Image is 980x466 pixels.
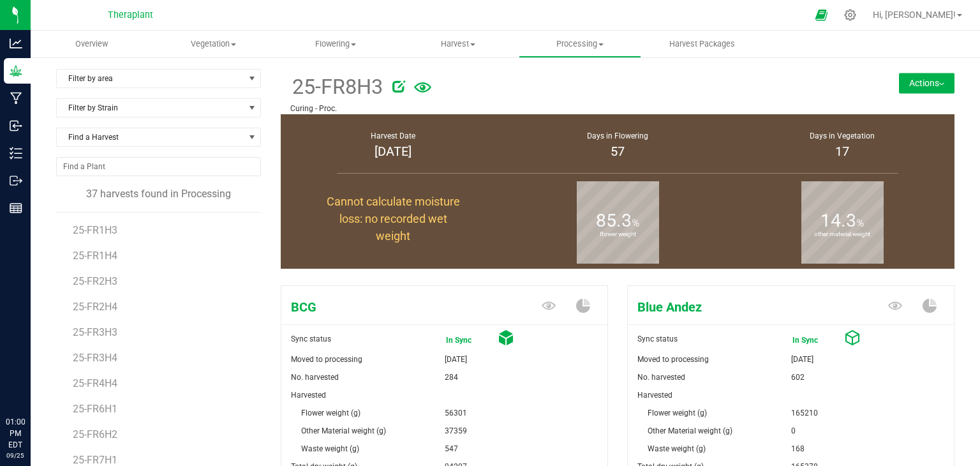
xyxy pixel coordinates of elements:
[515,177,720,269] group-info-box: Flower weight %
[56,186,261,202] div: 37 harvests found in Processing
[791,404,818,422] span: 165210
[873,10,956,20] span: Hi, [PERSON_NAME]!
[791,330,845,350] span: In Sync
[301,444,359,453] span: Waste weight (g)
[641,31,763,57] a: Harvest Packages
[13,364,51,402] iframe: Resource center
[31,31,152,57] a: Overview
[10,202,22,214] inline-svg: Reports
[577,177,659,292] b: flower weight
[153,38,274,50] span: Vegetation
[521,130,714,142] div: Days in Flowering
[73,326,117,338] span: 25-FR3H3
[498,330,514,350] span: Cured
[73,428,117,440] span: 25-FR6H2
[445,330,498,350] span: In Sync
[637,373,685,382] span: No. harvested
[521,142,714,161] div: 57
[648,444,706,453] span: Waste weight (g)
[801,177,884,292] b: other material weight
[807,3,836,27] span: Open Ecommerce Menu
[792,331,843,349] span: In Sync
[519,38,640,50] span: Processing
[6,416,25,451] p: 01:00 PM EDT
[73,454,117,466] span: 25-FR7H1
[290,71,383,103] span: 25-FR8H3
[297,130,489,142] div: Harvest Date
[57,70,244,87] span: Filter by area
[10,147,22,160] inline-svg: Inventory
[648,426,732,435] span: Other Material weight (g)
[515,114,720,177] group-info-box: Days in flowering
[791,422,796,440] span: 0
[244,70,260,87] span: select
[10,64,22,77] inline-svg: Grow
[73,250,117,262] span: 25-FR1H4
[73,352,117,364] span: 25-FR3H4
[57,128,244,146] span: Find a Harvest
[291,355,362,364] span: Moved to processing
[746,130,939,142] div: Days in Vegetation
[739,114,945,177] group-info-box: Days in vegetation
[152,31,274,57] a: Vegetation
[10,92,22,105] inline-svg: Manufacturing
[637,355,709,364] span: Moved to processing
[10,119,22,132] inline-svg: Inbound
[290,114,496,177] group-info-box: Harvest Date
[73,377,117,389] span: 25-FR4H4
[10,174,22,187] inline-svg: Outbound
[301,409,360,417] span: Flower weight (g)
[739,177,945,269] group-info-box: Other Material weight %
[291,391,326,400] span: Harvested
[73,224,117,236] span: 25-FR1H3
[397,31,519,57] a: Harvest
[637,334,678,343] span: Sync status
[791,350,813,368] span: [DATE]
[6,451,25,460] p: 09/25
[281,297,498,317] span: BCG
[73,301,117,313] span: 25-FR2H4
[845,330,860,350] span: Not Yet Cured
[445,404,467,422] span: 56301
[648,409,707,417] span: Flower weight (g)
[445,422,467,440] span: 37359
[652,38,752,50] span: Harvest Packages
[445,368,458,386] span: 284
[58,38,125,50] span: Overview
[290,103,833,114] p: Curing - Proc.
[397,38,518,50] span: Harvest
[297,142,489,161] div: [DATE]
[445,440,458,458] span: 547
[275,31,397,57] a: Flowering
[446,331,497,349] span: In Sync
[108,10,153,20] span: Theraplant
[791,440,805,458] span: 168
[519,31,641,57] a: Processing
[57,99,244,117] span: Filter by Strain
[291,373,339,382] span: No. harvested
[73,275,117,287] span: 25-FR2H3
[327,195,460,243] span: Cannot calculate moisture loss: no recorded wet weight
[291,334,331,343] span: Sync status
[73,403,117,415] span: 25-FR6H1
[57,158,260,176] input: NO DATA FOUND
[746,142,939,161] div: 17
[791,368,805,386] span: 602
[637,391,672,400] span: Harvested
[10,37,22,50] inline-svg: Analytics
[445,350,467,368] span: [DATE]
[276,38,396,50] span: Flowering
[301,426,386,435] span: Other Material weight (g)
[628,297,844,317] span: Blue Andez
[899,73,954,93] button: Actions
[842,9,858,21] div: Manage settings
[290,177,496,269] group-info-box: Moisture loss %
